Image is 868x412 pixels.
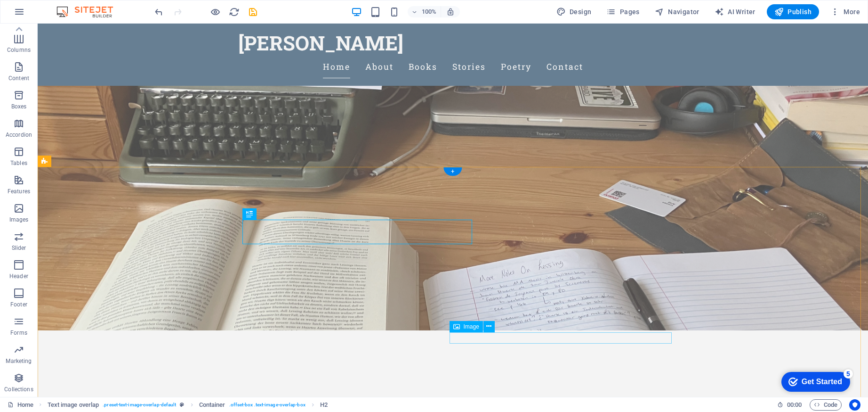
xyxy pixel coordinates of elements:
[247,6,258,17] button: save
[9,272,28,280] p: Header
[103,399,176,411] span: . preset-text-image-overlap-default
[8,74,29,82] p: Content
[199,399,225,411] span: Click to select. Double-click to edit
[655,7,699,16] span: Navigator
[443,167,462,176] div: +
[11,103,27,110] p: Boxes
[606,7,639,16] span: Pages
[320,399,328,411] span: Click to select. Double-click to edit
[28,10,68,19] div: Get Started
[810,399,842,411] button: Code
[422,6,437,17] h6: 100%
[787,399,802,411] span: 00 00
[8,399,33,411] a: Click to cancel selection. Double-click to open Pages
[715,7,755,16] span: AI Writer
[814,399,837,411] span: Code
[711,4,759,19] button: AI Writer
[54,6,125,17] img: Editor Logo
[153,6,164,17] button: undo
[248,7,258,17] i: Save (Ctrl+S)
[10,159,27,167] p: Tables
[827,4,864,19] button: More
[229,399,305,411] span: . offset-box .text-image-overlap-box
[180,402,184,407] i: This element is a customizable preset
[408,6,441,17] button: 100%
[6,357,32,365] p: Marketing
[153,7,164,17] i: Undo: Edit headline (Ctrl+Z)
[7,46,31,54] p: Columns
[464,324,479,330] span: Image
[651,4,703,19] button: Navigator
[794,401,795,408] span: :
[10,329,27,337] p: Forms
[553,4,595,19] button: Design
[12,244,26,252] p: Slider
[8,5,76,25] div: Get Started 5 items remaining, 0% complete
[553,4,595,19] div: Design (Ctrl+Alt+Y)
[830,7,860,16] span: More
[48,399,99,411] span: Click to select. Double-click to edit
[228,6,240,17] button: reload
[603,4,643,19] button: Pages
[777,399,802,411] h6: Session time
[767,4,819,19] button: Publish
[6,131,32,139] p: Accordion
[4,386,33,393] p: Collections
[229,7,240,17] i: Reload page
[48,399,328,411] nav: breadcrumb
[849,399,860,411] button: Usercentrics
[10,301,27,308] p: Footer
[556,7,592,16] span: Design
[9,216,29,223] p: Images
[774,7,812,16] span: Publish
[209,6,221,17] button: Click here to leave preview mode and continue editing
[70,2,79,11] div: 5
[8,188,30,195] p: Features
[446,8,455,16] i: On resize automatically adjust zoom level to fit chosen device.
